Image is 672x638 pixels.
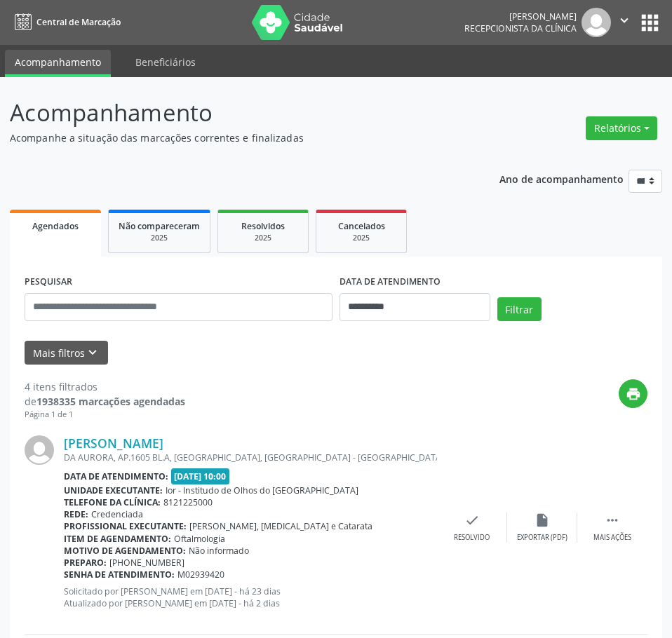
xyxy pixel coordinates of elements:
i: keyboard_arrow_down [85,345,100,360]
label: PESQUISAR [25,271,72,293]
div: Resolvido [454,533,490,543]
span: Ior - Institudo de Olhos do [GEOGRAPHIC_DATA] [166,484,358,496]
span: [DATE] 10:00 [171,468,230,484]
i:  [617,13,632,28]
b: Senha de atendimento: [64,569,175,581]
div: 2025 [326,233,396,243]
span: Oftalmologia [174,533,225,545]
span: M02939420 [177,569,224,581]
b: Motivo de agendamento: [64,545,186,557]
label: DATA DE ATENDIMENTO [340,271,441,293]
b: Telefone da clínica: [64,496,161,508]
span: Central de Marcação [36,16,121,28]
div: de [25,394,185,409]
a: [PERSON_NAME] [64,435,163,451]
div: Exportar (PDF) [517,533,567,543]
span: Credenciada [91,508,143,520]
i:  [605,513,620,528]
b: Profissional executante: [64,520,187,532]
button: apps [638,11,662,35]
p: Acompanhamento [10,95,466,130]
strong: 1938335 marcações agendadas [36,395,185,408]
i: check [464,513,480,528]
b: Preparo: [64,557,107,569]
div: [PERSON_NAME] [464,11,577,22]
b: Data de atendimento: [64,470,168,482]
b: Unidade executante: [64,484,163,496]
button: Filtrar [497,297,542,321]
div: Página 1 de 1 [25,409,185,421]
span: Não informado [189,545,249,557]
span: Agendados [32,220,79,232]
span: Não compareceram [119,220,200,232]
i: print [626,386,641,402]
img: img [582,8,611,37]
div: Mais ações [593,533,631,543]
div: 4 itens filtrados [25,379,185,394]
a: Central de Marcação [10,11,121,34]
span: Cancelados [338,220,385,232]
span: Recepcionista da clínica [464,22,577,34]
button:  [611,8,638,37]
span: Resolvidos [241,220,285,232]
img: img [25,435,54,465]
p: Solicitado por [PERSON_NAME] em [DATE] - há 23 dias Atualizado por [PERSON_NAME] em [DATE] - há 2... [64,585,437,609]
button: print [619,379,647,408]
span: [PERSON_NAME], [MEDICAL_DATA] e Catarata [189,520,372,532]
p: Acompanhe a situação das marcações correntes e finalizadas [10,130,466,145]
a: Beneficiários [126,50,206,74]
span: 8121225000 [163,496,213,508]
div: 2025 [228,233,298,243]
b: Rede: [64,508,88,520]
b: Item de agendamento: [64,533,171,545]
button: Relatórios [586,116,657,140]
a: Acompanhamento [5,50,111,77]
div: DA AURORA, AP.1605 BL.A, [GEOGRAPHIC_DATA], [GEOGRAPHIC_DATA] - [GEOGRAPHIC_DATA] [64,452,437,463]
p: Ano de acompanhamento [499,170,624,187]
div: 2025 [119,233,200,243]
button: Mais filtroskeyboard_arrow_down [25,341,108,365]
span: [PHONE_NUMBER] [109,557,184,569]
i: insert_drive_file [535,513,550,528]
